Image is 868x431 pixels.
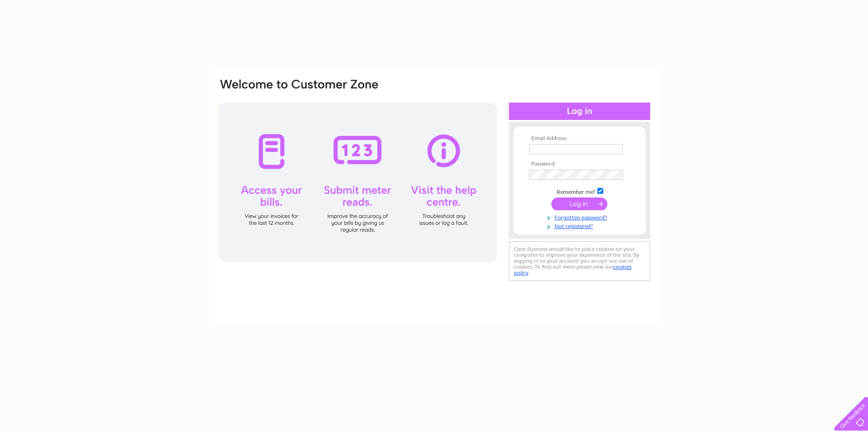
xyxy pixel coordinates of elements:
[529,221,632,230] a: Not registered?
[529,213,632,221] a: Forgotten password?
[527,161,632,167] th: Password:
[527,187,632,196] td: Remember me?
[514,264,632,276] a: cookies policy
[527,135,632,142] th: Email Address:
[551,197,607,210] input: Submit
[509,241,650,281] div: Clear Business would like to place cookies on your computer to improve your experience of the sit...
